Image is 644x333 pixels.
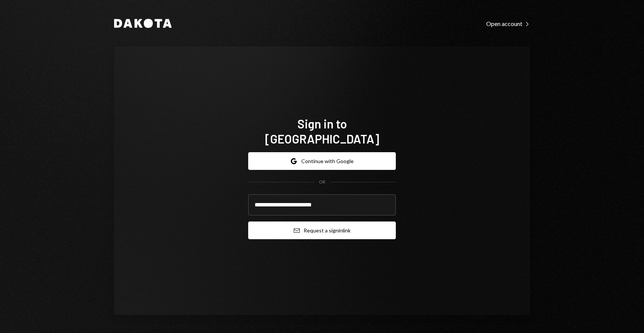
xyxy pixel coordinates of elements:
[248,152,396,170] button: Continue with Google
[486,20,530,27] div: Open account
[319,179,325,185] div: OR
[486,19,530,27] a: Open account
[248,221,396,239] button: Request a signinlink
[248,116,396,146] h1: Sign in to [GEOGRAPHIC_DATA]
